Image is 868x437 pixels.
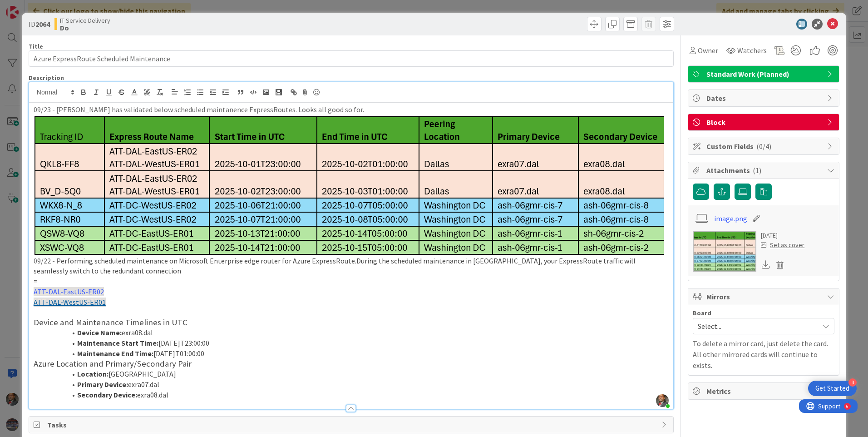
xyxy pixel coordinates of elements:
[848,378,857,387] div: 3
[44,390,669,400] li: exra08.dal
[706,117,823,128] span: Block
[60,24,110,31] b: Do
[761,240,804,250] div: Set as cover
[753,166,761,175] span: ( 1 )
[77,390,137,399] strong: Secondary Device:
[77,380,128,389] strong: Primary Device:
[29,42,43,50] label: Title
[29,74,64,82] span: Description
[44,379,669,390] li: exra07.dal
[815,384,849,393] div: Get Started
[44,338,669,348] li: [DATE]T23:00:00
[29,19,50,30] span: ID
[756,142,771,151] span: ( 0/4 )
[34,104,669,115] p: 09/23 - [PERSON_NAME] has validated below scheduled maintanence ExpressRoutes. Looks all good so ...
[808,381,857,396] div: Open Get Started checklist, remaining modules: 3
[34,276,669,287] p: =
[29,50,674,67] input: type card name here...
[706,165,823,176] span: Attachments
[761,259,771,271] div: Download
[706,93,823,104] span: Dates
[77,349,153,358] strong: Maintenance End Time:
[34,298,106,307] a: ATT-DAL-WestUS-ER01
[34,358,192,369] span: Azure Location and Primary/Secondary Pair
[47,4,49,11] div: 6
[714,213,747,224] a: image.png
[77,369,108,378] strong: Location:
[693,338,834,371] p: To delete a mirror card, just delete the card. All other mirrored cards will continue to exists.
[737,45,767,56] span: Watchers
[19,1,41,12] span: Support
[34,256,637,276] span: erforming scheduled maintenance on Microsoft Enterprise edge router for Azure ExpressRoute.During...
[77,338,158,348] strong: Maintenance Start Time:
[47,419,657,430] span: Tasks
[706,69,823,79] span: Standard Work (Planned)
[706,291,823,302] span: Mirrors
[35,20,50,29] b: 2064
[34,317,187,328] span: Device and Maintenance Timelines in UTC
[693,310,711,316] span: Board
[34,115,664,256] img: image.png
[44,348,669,359] li: [DATE]T01:00:00
[698,320,814,333] span: Select...
[34,287,104,296] a: ATT-DAL-EastUS-ER02
[60,17,110,24] span: IT Service Delivery
[44,328,669,338] li: exra08.dal
[44,369,669,379] li: [GEOGRAPHIC_DATA]
[698,45,718,56] span: Owner
[706,141,823,152] span: Custom Fields
[656,394,669,407] img: d4mZCzJxnlYlsl7tbRpKOP7QXawjtCsN.jpg
[706,386,823,397] span: Metrics
[761,231,804,240] div: [DATE]
[77,328,122,337] strong: Device Name:
[34,115,669,276] p: 09/22 - P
